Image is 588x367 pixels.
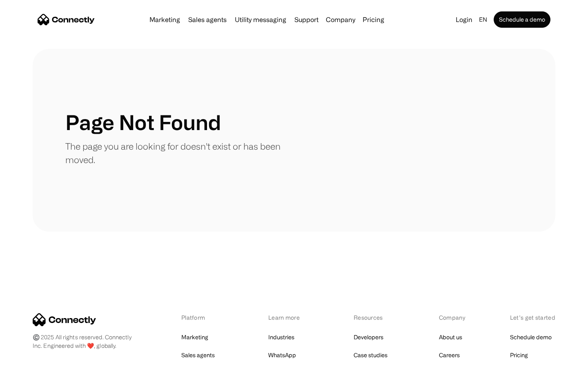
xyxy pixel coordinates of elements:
[268,313,311,322] div: Learn more
[354,313,396,322] div: Resources
[494,11,550,28] a: Schedule a demo
[232,16,290,23] a: Utility messaging
[181,349,215,361] a: Sales agents
[359,16,388,23] a: Pricing
[181,313,226,322] div: Platform
[354,332,383,343] a: Developers
[479,14,487,25] div: en
[510,313,555,322] div: Let’s get started
[439,349,460,361] a: Careers
[146,16,183,23] a: Marketing
[8,352,49,364] aside: Language selected: English
[181,332,208,343] a: Marketing
[510,349,528,361] a: Pricing
[439,332,462,343] a: About us
[452,14,476,25] a: Login
[185,16,230,23] a: Sales agents
[268,332,294,343] a: Industries
[439,313,468,322] div: Company
[510,332,552,343] a: Schedule demo
[291,16,322,23] a: Support
[16,353,49,364] ul: Language list
[65,110,221,135] h1: Page Not Found
[268,349,296,361] a: WhatsApp
[354,349,388,361] a: Case studies
[65,139,294,166] p: The page you are looking for doesn't exist or has been moved.
[326,14,355,25] div: Company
